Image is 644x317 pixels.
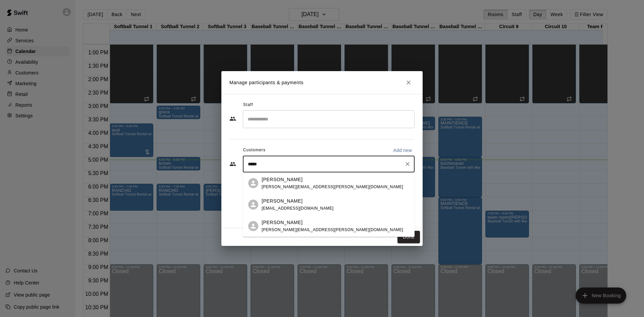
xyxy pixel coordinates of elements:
button: Close [402,76,415,89]
div: Skylar Browning [248,200,258,210]
div: Search staff [243,110,415,128]
p: [PERSON_NAME] [262,198,303,205]
button: Done [397,231,420,243]
span: Staff [243,100,253,110]
p: Manage participants & payments [229,79,304,86]
span: [PERSON_NAME][EMAIL_ADDRESS][PERSON_NAME][DOMAIN_NAME] [262,184,403,189]
button: Add new [390,145,415,156]
span: Customers [243,145,266,156]
p: Add new [393,147,412,154]
button: Clear [403,159,412,169]
span: [EMAIL_ADDRESS][DOMAIN_NAME] [262,206,334,211]
svg: Customers [229,161,236,167]
div: DeWight Byron [248,178,258,188]
p: [PERSON_NAME] [262,219,303,226]
div: Start typing to search customers... [243,156,415,172]
svg: Staff [229,115,236,122]
span: [PERSON_NAME][EMAIL_ADDRESS][PERSON_NAME][DOMAIN_NAME] [262,227,403,232]
div: Marguerite Brown [248,221,258,231]
p: [PERSON_NAME] [262,176,303,183]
